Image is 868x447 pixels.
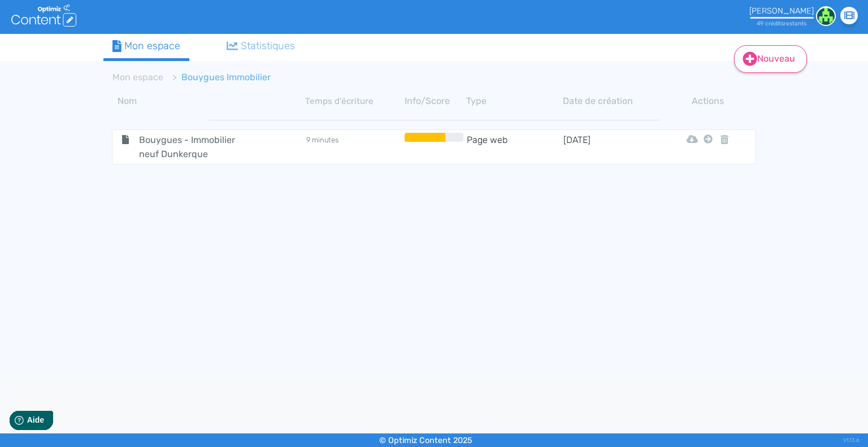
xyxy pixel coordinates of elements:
[305,94,402,108] th: Temps d'écriture
[58,9,75,18] span: Aide
[749,6,814,16] div: [PERSON_NAME]
[757,20,806,27] small: 49 crédit restant
[804,20,806,27] span: s
[734,45,807,73] a: Nouveau
[563,94,659,108] th: Date de création
[402,94,466,108] th: Info/Score
[816,6,836,26] img: 663a6294cb64d8e74a01a3178106b3a1
[112,72,163,83] a: Mon espace
[103,64,669,91] nav: breadcrumb
[112,94,305,108] th: Nom
[466,133,563,161] td: Page web
[218,34,305,58] a: Statistiques
[131,133,258,161] span: Bouygues - Immobilier neuf Dunkerque
[103,34,189,61] a: Mon espace
[227,38,296,54] div: Statistiques
[781,20,784,27] span: s
[843,433,860,447] div: V1.13.6
[379,436,472,445] small: © Optimiz Content 2025
[163,71,271,84] li: Bouygues Immobilier
[563,133,659,161] td: [DATE]
[112,38,180,54] div: Mon espace
[466,94,563,108] th: Type
[701,94,715,108] th: Actions
[305,133,402,161] td: 9 minutes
